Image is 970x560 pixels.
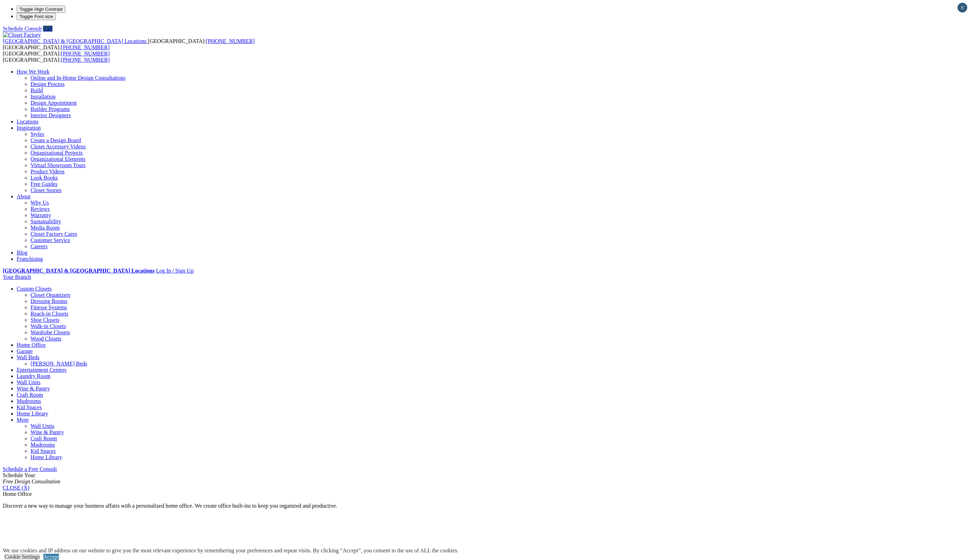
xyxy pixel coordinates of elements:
[31,311,68,317] a: Reach-in Closets
[31,137,81,143] a: Create a Design Board
[3,491,32,497] span: Home Office
[31,429,64,435] a: Wine & Pantry
[31,212,51,218] a: Warranty
[31,156,85,162] a: Organizational Elements
[3,38,255,50] span: [GEOGRAPHIC_DATA]: [GEOGRAPHIC_DATA]:
[61,57,110,63] a: [PHONE_NUMBER]
[17,354,40,360] a: Wall Beds
[3,479,60,484] em: Free Design Consultation
[17,411,48,416] a: Home Library
[17,379,40,385] a: Wall Units
[31,175,58,181] a: Look Books
[31,131,44,137] a: Styles
[31,442,55,448] a: Mudrooms
[61,44,110,50] a: [PHONE_NUMBER]
[3,38,146,44] span: [GEOGRAPHIC_DATA] & [GEOGRAPHIC_DATA] Locations
[3,503,967,509] p: Discover a new way to manage your business affairs with a personalized home office. We create off...
[17,119,39,124] a: Locations
[31,94,56,100] a: Installation
[3,38,148,44] a: [GEOGRAPHIC_DATA] & [GEOGRAPHIC_DATA] Locations
[3,485,29,491] a: CLOSE (X)
[31,206,50,212] a: Reviews
[31,169,65,174] a: Product Videos
[31,317,59,323] a: Shoe Closets
[5,554,40,560] a: Cookie Settings
[17,373,50,379] a: Laundry Room
[17,348,33,354] a: Garage
[31,361,87,367] a: [PERSON_NAME] Beds
[3,26,42,32] a: Schedule Consult
[958,3,967,12] button: Close
[31,81,65,87] a: Design Process
[31,100,77,106] a: Design Appointment
[3,466,57,472] a: Schedule a Free Consult (opens a dropdown menu)
[31,237,70,243] a: Customer Service
[19,14,53,19] span: Toggle Font size
[17,404,42,410] a: Kid Spaces
[3,51,110,63] span: [GEOGRAPHIC_DATA]: [GEOGRAPHIC_DATA]:
[31,225,60,231] a: Media Room
[31,436,57,441] a: Craft Room
[31,304,67,310] a: Finesse Systems
[31,231,77,237] a: Closet Factory Cares
[31,336,61,342] a: Wood Closets
[17,417,29,423] a: More menu text will display only on big screen
[17,193,31,199] a: About
[156,268,193,274] a: Log In / Sign Up
[17,13,56,20] button: Toggle Font size
[31,181,58,187] a: Free Guides
[31,218,61,224] a: Sustainability
[43,26,52,32] a: Call
[31,106,70,112] a: Builder Programs
[31,162,86,168] a: Virtual Showroom Tours
[31,448,56,454] a: Kid Spaces
[17,367,67,373] a: Entertainment Centers
[17,392,43,398] a: Craft Room
[31,87,43,93] a: Build
[17,386,50,391] a: Wine & Pantry
[17,342,46,348] a: Home Office
[31,292,70,298] a: Closet Organizers
[17,398,41,404] a: Mudrooms
[31,323,66,329] a: Walk-in Closets
[43,554,59,560] a: Accept
[3,548,458,554] div: We use cookies and IP address on our website to give you the most relevant experience by remember...
[31,243,48,249] a: Careers
[3,472,60,484] span: Schedule Your
[17,6,65,13] button: Toggle High Contrast
[3,274,31,280] a: Your Branch
[31,75,126,81] a: Online and In-Home Design Consultations
[19,7,62,12] span: Toggle High Contrast
[17,256,43,262] a: Franchising
[17,286,52,292] a: Custom Closets
[206,38,254,44] a: [PHONE_NUMBER]
[31,112,71,118] a: Interior Designers
[3,268,154,274] a: [GEOGRAPHIC_DATA] & [GEOGRAPHIC_DATA] Locations
[31,187,61,193] a: Closet Stories
[31,144,86,149] a: Closet Accessory Videos
[61,51,110,57] a: [PHONE_NUMBER]
[3,32,41,38] img: Closet Factory
[17,250,27,256] a: Blog
[31,454,62,460] a: Home Library
[31,298,67,304] a: Dressing Rooms
[31,150,83,156] a: Organizational Projects
[31,423,54,429] a: Wall Units
[17,125,41,131] a: Inspiration
[31,329,70,335] a: Wardrobe Closets
[31,200,49,206] a: Why Us
[17,69,50,75] a: How We Work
